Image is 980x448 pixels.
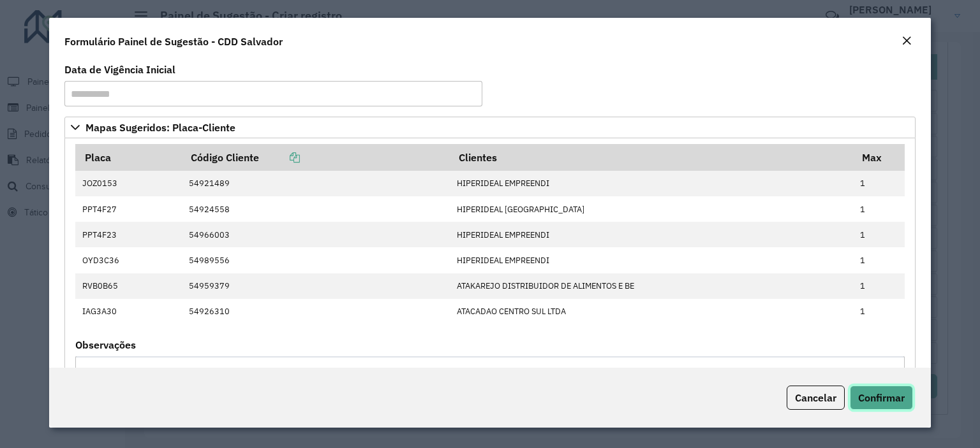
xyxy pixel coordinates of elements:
span: Cancelar [795,391,836,404]
td: 1 [854,196,905,222]
td: HIPERIDEAL EMPREENDI [450,247,854,273]
td: RVB0B65 [75,273,182,299]
td: 54989556 [182,247,450,273]
a: Copiar [259,151,300,164]
td: OYD3C36 [75,247,182,273]
td: 1 [854,171,905,196]
td: HIPERIDEAL [GEOGRAPHIC_DATA] [450,196,854,222]
td: 1 [854,247,905,273]
td: 54926310 [182,299,450,324]
th: Clientes [450,144,854,171]
h4: Formulário Painel de Sugestão - CDD Salvador [64,34,283,49]
td: PPT4F27 [75,196,182,222]
th: Código Cliente [182,144,450,171]
td: 1 [854,222,905,247]
td: 1 [854,273,905,299]
button: Confirmar [850,386,913,410]
button: Close [898,33,916,50]
td: 54921489 [182,171,450,196]
a: Mapas Sugeridos: Placa-Cliente [64,117,916,138]
td: JOZ0153 [75,171,182,196]
span: Mapas Sugeridos: Placa-Cliente [85,122,235,133]
td: 54966003 [182,222,450,247]
em: Fechar [902,36,912,46]
label: Data de Vigência Inicial [64,62,175,77]
td: ATACADAO CENTRO SUL LTDA [450,299,854,324]
td: IAG3A30 [75,299,182,324]
td: HIPERIDEAL EMPREENDI [450,222,854,247]
td: 54959379 [182,273,450,299]
th: Placa [75,144,182,171]
button: Cancelar [787,386,845,410]
label: Observações [75,337,136,352]
td: PPT4F23 [75,222,182,247]
td: HIPERIDEAL EMPREENDI [450,171,854,196]
span: Confirmar [858,391,905,404]
td: ATAKAREJO DISTRIBUIDOR DE ALIMENTOS E BE [450,273,854,299]
td: 54924558 [182,196,450,222]
td: 1 [854,299,905,324]
th: Max [854,144,905,171]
